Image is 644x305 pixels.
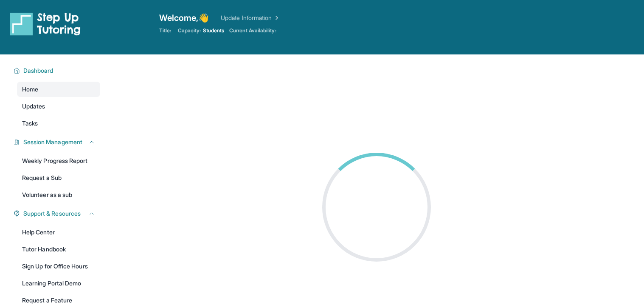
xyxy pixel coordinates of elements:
[17,259,100,274] a: Sign Up for Office Hours
[229,27,276,34] span: Current Availability:
[17,187,100,202] a: Volunteer as a sub
[17,170,100,185] a: Request a Sub
[17,116,100,131] a: Tasks
[23,138,82,146] span: Session Management
[203,27,225,34] span: Students
[221,14,280,22] a: Update Information
[22,85,38,94] span: Home
[20,209,95,218] button: Support & Resources
[22,102,45,111] span: Updates
[17,99,100,114] a: Updates
[22,119,38,128] span: Tasks
[159,12,209,24] span: Welcome, 👋
[17,242,100,257] a: Tutor Handbook
[23,66,53,75] span: Dashboard
[17,225,100,240] a: Help Center
[159,27,171,34] span: Title:
[20,66,95,75] button: Dashboard
[178,27,201,34] span: Capacity:
[10,12,81,36] img: logo
[23,209,81,218] span: Support & Resources
[20,138,95,146] button: Session Management
[272,14,280,22] img: Chevron Right
[17,82,100,97] a: Home
[17,153,100,168] a: Weekly Progress Report
[17,276,100,291] a: Learning Portal Demo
